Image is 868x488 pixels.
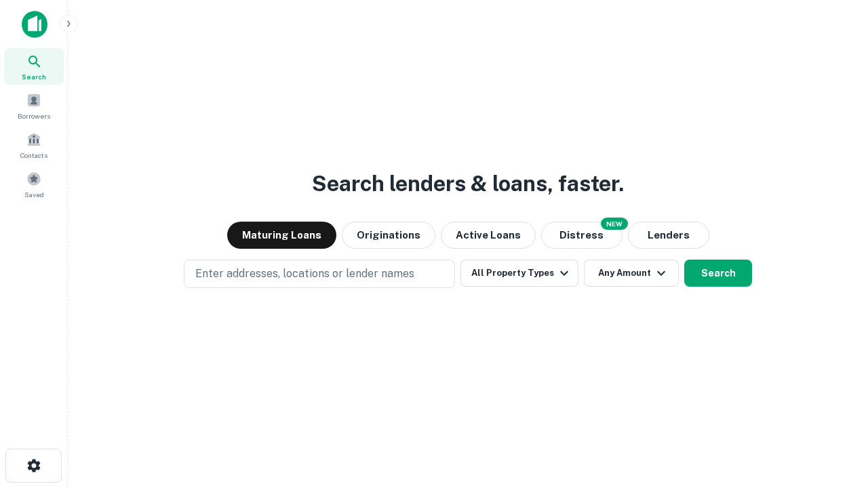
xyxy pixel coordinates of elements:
[195,266,414,282] p: Enter addresses, locations or lender names
[22,71,46,82] span: Search
[184,260,455,288] button: Enter addresses, locations or lender names
[227,222,336,249] button: Maturing Loans
[541,222,623,249] button: Search distressed loans with lien and other non-mortgage details.
[18,110,50,121] span: Borrowers
[4,166,64,203] a: Saved
[342,222,435,249] button: Originations
[22,11,47,38] img: capitalize-icon.png
[584,260,679,287] button: Any Amount
[4,48,64,85] a: Search
[312,167,624,200] h3: Search lenders & loans, faster.
[628,222,709,249] button: Lenders
[460,260,578,287] button: All Property Types
[684,260,752,287] button: Search
[800,380,868,445] iframe: Chat Widget
[441,222,536,249] button: Active Loans
[20,150,47,161] span: Contacts
[24,189,44,200] span: Saved
[601,218,628,230] div: NEW
[4,87,64,124] a: Borrowers
[4,127,64,163] a: Contacts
